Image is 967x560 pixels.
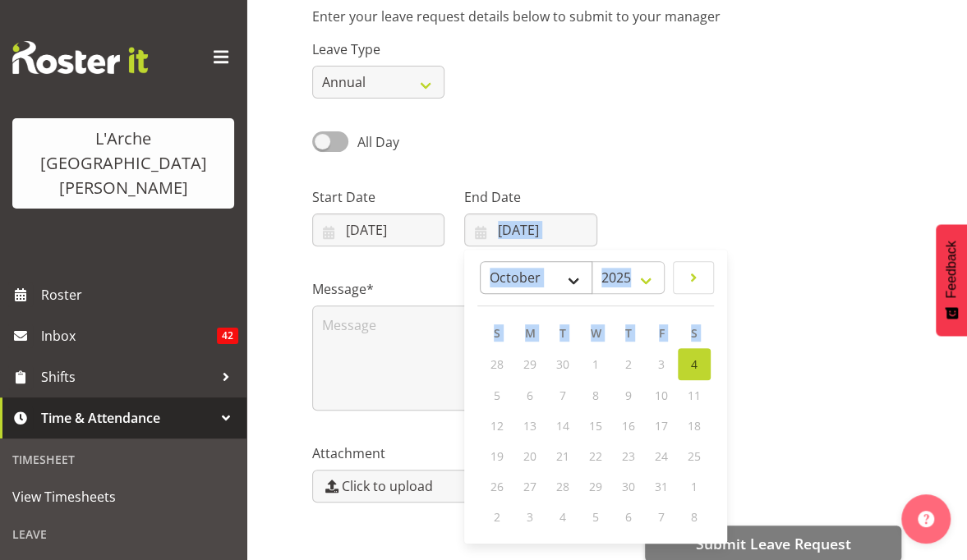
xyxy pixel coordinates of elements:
span: 8 [691,509,698,525]
span: 18 [688,418,701,434]
span: 6 [625,509,632,525]
label: End Date [464,187,596,207]
span: 1 [691,479,698,494]
span: 5 [592,509,599,525]
span: 30 [622,479,635,494]
input: Click to select... [312,213,444,246]
span: 4 [559,509,566,525]
div: L'Arche [GEOGRAPHIC_DATA][PERSON_NAME] [29,126,218,200]
span: 27 [523,479,536,494]
span: M [525,325,536,341]
span: 24 [655,448,668,464]
span: 3 [527,509,533,525]
span: 14 [556,418,569,434]
button: Feedback - Show survey [936,224,967,336]
span: Inbox [41,324,217,348]
span: W [591,325,601,341]
span: 26 [490,479,504,494]
span: S [494,325,500,341]
span: 31 [655,479,668,494]
span: 2 [494,509,500,525]
span: T [625,325,632,341]
span: 4 [691,356,698,372]
span: 30 [556,356,569,372]
span: Click to upload [342,476,433,496]
span: 7 [559,388,566,403]
span: 3 [658,356,665,372]
span: 13 [523,418,536,434]
img: help-xxl-2.png [918,511,934,527]
span: Shifts [41,365,214,389]
span: 11 [688,388,701,403]
span: 20 [523,448,536,464]
label: Start Date [312,187,444,207]
div: Timesheet [4,443,242,476]
span: 29 [589,479,602,494]
span: 23 [622,448,635,464]
span: 28 [490,356,504,372]
label: Message* [312,279,597,299]
span: 25 [688,448,701,464]
span: Time & Attendance [41,406,214,430]
span: 17 [655,418,668,434]
span: All Day [357,133,399,151]
span: 42 [217,328,238,344]
div: Leave [4,517,242,551]
span: S [691,325,698,341]
span: 21 [556,448,569,464]
span: 1 [592,356,599,372]
span: F [659,325,665,341]
img: Rosterit website logo [12,41,148,74]
span: 10 [655,388,668,403]
a: View Timesheets [4,476,242,517]
span: 12 [490,418,504,434]
span: Feedback [944,241,959,298]
span: 6 [527,388,533,403]
span: 8 [592,388,599,403]
span: 22 [589,448,602,464]
label: Leave Type [312,39,444,59]
label: Attachment [312,443,597,463]
span: 29 [523,356,536,372]
span: 19 [490,448,504,464]
span: 2 [625,356,632,372]
span: 9 [625,388,632,403]
span: 28 [556,479,569,494]
span: T [559,325,566,341]
span: Roster [41,282,238,307]
span: View Timesheets [12,484,234,509]
span: 7 [658,509,665,525]
p: Enter your leave request details below to submit to your manager [312,7,901,26]
span: 5 [494,388,500,403]
input: Click to select... [464,213,596,246]
span: 15 [589,418,602,434]
span: Submit Leave Request [695,533,850,554]
span: 16 [622,418,635,434]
